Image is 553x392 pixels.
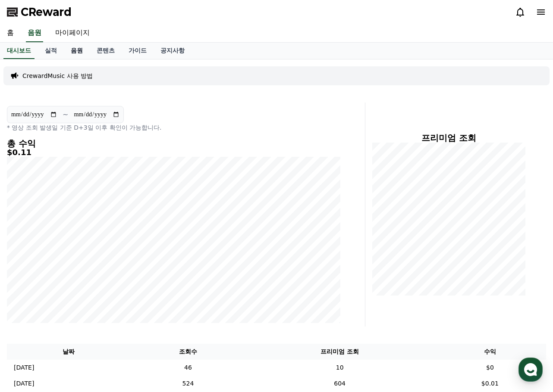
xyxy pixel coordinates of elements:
[79,286,89,293] span: 대화
[246,376,434,392] td: 604
[14,363,34,372] p: [DATE]
[434,376,546,392] td: $0.01
[22,72,93,80] a: CrewardMusic 사용 방법
[434,344,546,360] th: 수익
[26,24,43,42] a: 음원
[7,344,130,360] th: 날짜
[64,43,90,59] a: 음원
[57,273,111,295] a: 대화
[48,24,97,42] a: 마이페이지
[21,5,72,19] span: CReward
[63,109,68,120] p: ~
[130,376,245,392] td: 524
[7,123,341,132] p: * 영상 조회 발생일 기준 D+3일 이후 확인이 가능합니다.
[27,286,32,293] span: 홈
[7,148,341,157] h5: $0.11
[111,273,166,295] a: 설정
[246,344,434,360] th: 프리미엄 조회
[7,5,72,19] a: CReward
[90,43,122,59] a: 콘텐츠
[372,133,525,143] h4: 프리미엄 조회
[154,43,192,59] a: 공지사항
[14,379,34,388] p: [DATE]
[3,43,35,59] a: 대시보드
[246,360,434,376] td: 10
[434,360,546,376] td: $0
[133,286,144,293] span: 설정
[38,43,64,59] a: 실적
[3,273,57,295] a: 홈
[130,360,245,376] td: 46
[122,43,154,59] a: 가이드
[130,344,245,360] th: 조회수
[7,139,341,148] h4: 총 수익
